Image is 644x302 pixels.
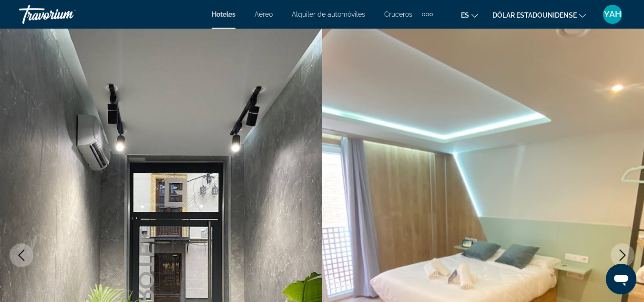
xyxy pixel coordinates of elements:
[606,264,636,294] iframe: Botón para iniciar la ventana de mensajería
[604,9,621,19] font: YAH
[461,8,478,22] button: Cambiar idioma
[255,10,273,18] a: Aéreo
[611,243,634,267] button: Next image
[492,11,577,19] font: Dólar estadounidense
[600,4,625,24] button: Menú de usuario
[19,2,114,27] a: Travorium
[492,8,586,22] button: Cambiar moneda
[422,7,433,22] button: Elementos de navegación adicionales
[292,10,365,18] a: Alquiler de automóviles
[384,10,412,18] a: Cruceros
[461,11,469,19] font: es
[10,243,33,267] button: Previous image
[212,10,235,18] a: Hoteles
